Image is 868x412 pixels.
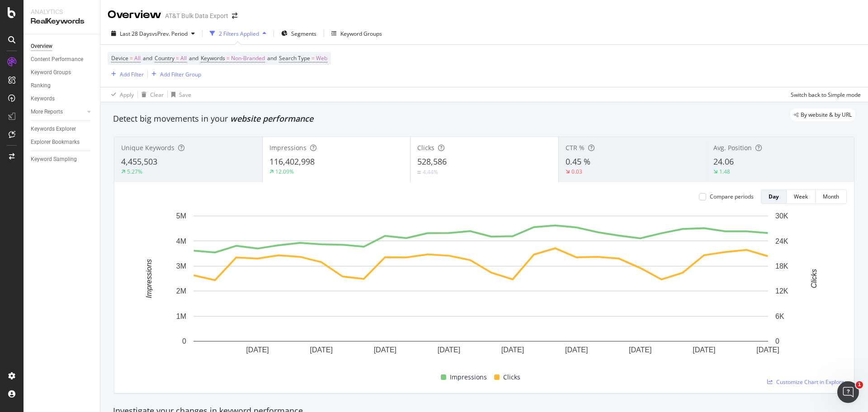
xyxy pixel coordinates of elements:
span: Search Type [279,54,310,62]
text: [DATE] [246,346,269,354]
text: 1M [176,313,186,320]
span: 0.45 % [566,156,590,167]
text: 4M [176,237,186,245]
span: By website & by URL [801,112,852,118]
button: Keyword Groups [328,26,386,41]
span: 1 [856,381,863,388]
span: = [130,54,133,62]
text: [DATE] [501,346,524,354]
text: [DATE] [565,346,588,354]
span: 4,455,503 [121,156,157,167]
span: Keywords [201,54,225,62]
text: 18K [775,262,788,270]
iframe: Intercom live chat [837,381,859,403]
text: 0 [775,337,779,345]
text: 5M [176,212,186,220]
text: 2M [176,287,186,295]
button: Segments [278,26,320,41]
text: 24K [775,237,788,245]
a: Keywords Explorer [31,124,94,134]
img: Equal [417,171,421,174]
div: Add Filter [120,71,144,78]
button: Day [761,189,787,204]
button: Clear [138,87,164,102]
div: 5.27% [127,168,142,175]
span: Impressions [269,143,307,152]
div: Explorer Bookmarks [31,137,80,147]
span: Country [155,54,175,62]
button: Month [816,189,847,204]
button: Add Filter [108,69,144,80]
span: and [189,54,198,62]
div: AT&T Bulk Data Export [165,11,228,20]
button: Switch back to Simple mode [787,87,861,102]
div: arrow-right-arrow-left [232,13,237,19]
div: Compare periods [710,193,754,200]
span: All [134,52,141,65]
text: 6K [775,313,784,320]
div: Keywords Explorer [31,124,76,134]
svg: A chart. [122,211,840,368]
div: Keywords [31,94,55,104]
span: Segments [291,30,316,38]
span: Customize Chart in Explorer [776,378,847,386]
div: Apply [120,91,134,99]
button: Week [787,189,816,204]
div: Overview [31,42,52,51]
span: Clicks [503,372,520,383]
button: Save [168,87,191,102]
a: Keyword Sampling [31,155,94,164]
span: CTR % [566,143,585,152]
text: [DATE] [310,346,333,354]
span: and [143,54,152,62]
div: 12.09% [275,168,294,175]
div: RealKeywords [31,16,93,27]
text: 0 [182,337,186,345]
button: Add Filter Group [148,69,201,80]
div: Content Performance [31,55,83,64]
a: Ranking [31,81,94,90]
text: [DATE] [438,346,460,354]
span: = [226,54,230,62]
button: Apply [108,87,134,102]
text: Clicks [810,269,818,289]
span: All [180,52,187,65]
div: Keyword Groups [31,68,71,77]
span: Non-Branded [231,52,265,65]
div: 0.03 [571,168,582,175]
div: More Reports [31,107,63,117]
span: Clicks [417,143,434,152]
span: vs Prev. Period [152,30,188,38]
span: Unique Keywords [121,143,175,152]
span: Device [111,54,128,62]
div: legacy label [790,109,855,121]
span: Avg. Position [713,143,752,152]
a: Customize Chart in Explorer [767,378,847,386]
span: = [311,54,315,62]
span: 528,586 [417,156,447,167]
span: = [176,54,179,62]
a: Content Performance [31,55,94,64]
text: Impressions [145,259,153,298]
div: 1.48 [719,168,730,175]
div: 2 Filters Applied [219,30,259,38]
div: Ranking [31,81,51,90]
div: Keyword Groups [340,30,382,38]
text: [DATE] [693,346,715,354]
a: More Reports [31,107,85,117]
span: Impressions [450,372,487,383]
div: Save [179,91,191,99]
button: Last 28 DaysvsPrev. Period [108,26,198,41]
text: [DATE] [629,346,651,354]
div: Month [823,193,839,200]
text: 3M [176,262,186,270]
text: 12K [775,287,788,295]
a: Overview [31,42,94,51]
text: 30K [775,212,788,220]
a: Explorer Bookmarks [31,137,94,147]
div: Add Filter Group [160,71,201,78]
span: Last 28 Days [120,30,152,38]
button: 2 Filters Applied [206,26,270,41]
div: Analytics [31,7,93,16]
